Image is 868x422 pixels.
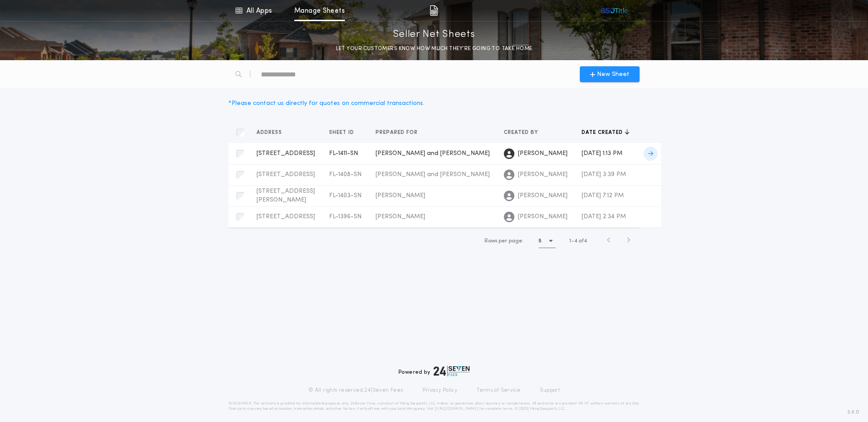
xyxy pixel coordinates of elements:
span: Prepared for [376,129,420,136]
span: [DATE] 3:39 PM [582,171,626,178]
span: Date created [582,129,625,136]
span: [STREET_ADDRESS][PERSON_NAME] [257,188,315,203]
p: Seller Net Sheets [393,28,475,42]
img: logo [434,366,470,376]
span: [STREET_ADDRESS] [257,213,315,220]
button: New Sheet [580,66,640,82]
a: Support [540,387,560,394]
div: Powered by [398,366,470,376]
span: [STREET_ADDRESS] [257,171,315,178]
p: LET YOUR CUSTOMERS KNOW HOW MUCH THEY’RE GOING TO TAKE HOME [336,44,532,53]
span: [PERSON_NAME] and [PERSON_NAME] [376,150,490,157]
span: [DATE] 1:13 PM [582,150,622,157]
a: Privacy Policy [423,387,458,394]
button: Address [257,128,289,137]
a: Terms of Service [477,387,521,394]
h1: 5 [539,237,542,245]
span: [PERSON_NAME] [518,191,568,200]
span: 1 [569,238,571,244]
span: [STREET_ADDRESS] [257,150,315,157]
img: vs-icon [600,6,629,15]
span: [DATE] 2:34 PM [582,213,626,220]
span: FL-1408-SN [329,171,362,178]
button: Created by [504,128,545,137]
span: FL-1403-SN [329,192,362,199]
span: [DATE] 7:12 PM [582,192,624,199]
span: of 4 [579,237,587,245]
span: FL-1411-SN [329,150,358,157]
span: 3.8.0 [847,408,859,416]
span: Created by [504,129,540,136]
span: Rows per page: [485,238,524,244]
span: 4 [574,238,577,244]
p: © All rights reserved. 24|Seven Fees [308,387,403,394]
span: [PERSON_NAME] [376,213,425,220]
span: [PERSON_NAME] [518,170,568,179]
p: DISCLAIMER: This estimate is provided for informational purposes only. 24|Seven Fees, a product o... [228,401,640,411]
span: [PERSON_NAME] [518,213,568,221]
span: Address [257,129,284,136]
span: [PERSON_NAME] [518,149,568,158]
img: img [430,5,438,16]
button: Sheet ID [329,128,361,137]
span: Sheet ID [329,129,356,136]
span: [PERSON_NAME] and [PERSON_NAME] [376,171,490,178]
span: FL-1396-SN [329,213,362,220]
span: [PERSON_NAME] [376,192,425,199]
button: Date created [582,128,629,137]
a: [URL][DOMAIN_NAME] [435,407,478,411]
button: 5 [539,234,556,248]
span: New Sheet [597,70,629,79]
div: * Please contact us directly for quotes on commercial transactions. [228,99,424,108]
